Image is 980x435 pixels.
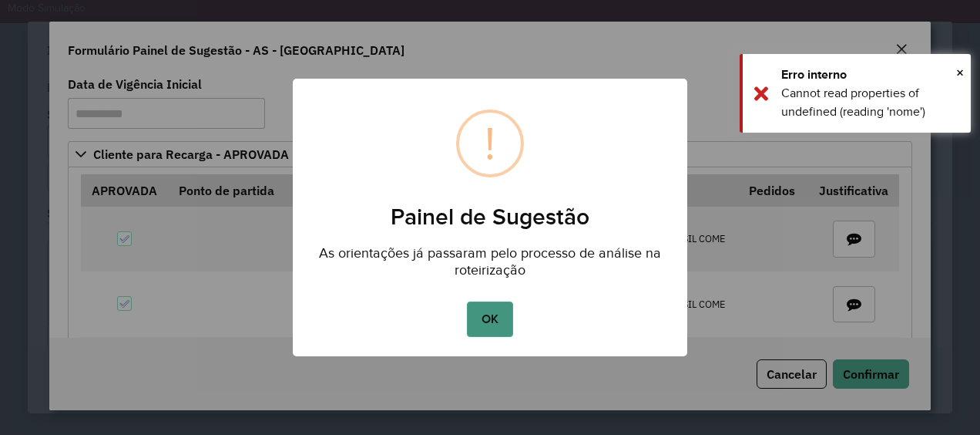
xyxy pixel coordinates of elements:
[293,184,687,231] h2: Painel de Sugestão
[485,113,495,174] div: !
[956,61,964,84] button: Close
[467,302,512,337] button: OK
[293,231,687,282] div: As orientações já passaram pelo processo de análise na roteirização
[781,66,959,84] div: Erro interno
[781,84,959,121] div: Cannot read properties of undefined (reading 'nome')
[956,64,964,81] span: ×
